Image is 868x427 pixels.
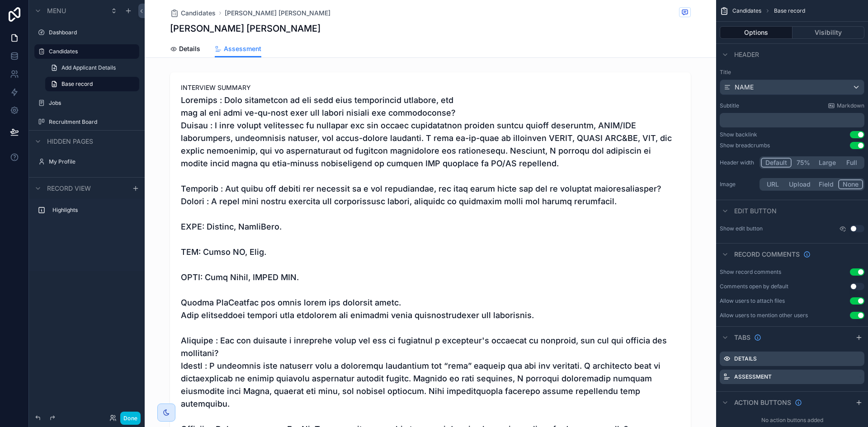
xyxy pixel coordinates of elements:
[720,102,739,109] label: Subtitle
[792,158,815,168] button: 75%
[120,412,141,425] button: Done
[49,118,134,126] label: Recruitment Board
[720,113,864,127] div: scrollable content
[720,268,781,276] div: Show record comments
[734,398,791,407] span: Action buttons
[734,333,750,342] span: Tabs
[215,41,261,58] a: Assessment
[720,80,864,95] button: NAME
[224,44,261,53] span: Assessment
[732,7,761,14] span: Candidates
[734,355,757,362] label: Details
[170,41,200,59] a: Details
[45,61,139,75] a: Add Applicant Details
[734,206,777,216] span: Edit button
[49,99,134,107] label: Jobs
[720,297,785,305] div: Allow users to attach files
[720,69,864,76] label: Title
[47,137,93,146] span: Hidden pages
[225,9,330,18] a: [PERSON_NAME] [PERSON_NAME]
[815,158,840,168] button: Large
[837,102,864,109] span: Markdown
[734,250,800,259] span: Record comments
[47,6,66,15] span: Menu
[793,26,865,39] button: Visibility
[720,225,763,232] label: Show edit button
[838,179,863,189] button: None
[720,26,793,39] button: Options
[761,179,785,189] button: URL
[734,373,772,380] label: Assessment
[815,179,839,189] button: Field
[179,44,200,53] span: Details
[761,158,792,168] button: Default
[720,312,808,319] div: Allow users to mention other users
[49,29,134,36] label: Dashboard
[47,184,91,193] span: Record view
[840,158,863,168] button: Full
[61,80,93,88] span: Base record
[734,50,759,59] span: Header
[774,7,805,14] span: Base record
[720,142,770,149] div: Show breadcrumbs
[49,48,134,55] label: Candidates
[52,206,132,214] label: Highlights
[29,199,145,226] div: scrollable content
[720,283,788,290] div: Comments open by default
[61,64,116,71] span: Add Applicant Details
[49,158,134,165] label: My Profile
[720,159,756,166] label: Header width
[720,181,756,188] label: Image
[828,102,864,109] a: Markdown
[45,77,139,91] a: Base record
[785,179,815,189] button: Upload
[181,9,216,18] span: Candidates
[170,22,321,35] h1: [PERSON_NAME] [PERSON_NAME]
[735,83,754,92] span: NAME
[170,9,216,18] a: Candidates
[720,131,757,138] div: Show backlink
